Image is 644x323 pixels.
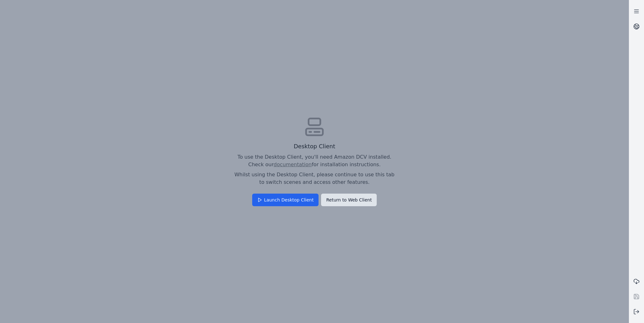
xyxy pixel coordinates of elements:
[321,194,377,206] button: Return to Web Client
[234,171,395,186] p: Whilst using the Desktop Client, please continue to use this tab to switch scenes and access othe...
[234,153,395,168] p: To use the Desktop Client, you'll need Amazon DCV installed. Check our for installation instructi...
[274,161,312,167] a: documentation
[252,194,319,206] button: Launch Desktop Client
[234,142,395,151] p: Desktop Client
